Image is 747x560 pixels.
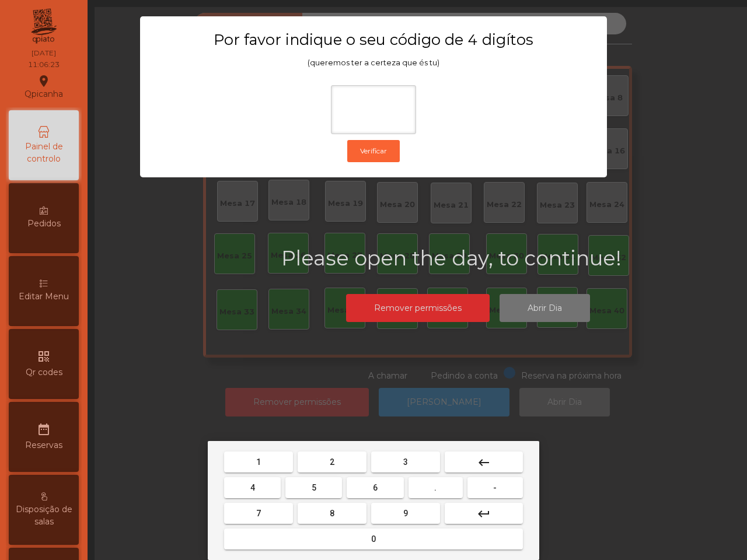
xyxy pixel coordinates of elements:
[256,509,261,518] span: 7
[312,483,316,492] span: 5
[371,534,376,544] span: 0
[256,457,261,467] span: 1
[250,483,255,492] span: 4
[308,58,439,67] span: (queremos ter a certeza que és tu)
[434,483,437,492] span: .
[373,483,378,492] span: 6
[477,456,491,470] mat-icon: keyboard_backspace
[403,509,408,518] span: 9
[347,140,400,162] button: Verificar
[163,30,584,49] h3: Por favor indique o seu código de 4 digítos
[330,509,334,518] span: 8
[493,483,497,492] span: -
[477,507,491,521] mat-icon: keyboard_return
[330,457,334,467] span: 2
[403,457,408,467] span: 3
